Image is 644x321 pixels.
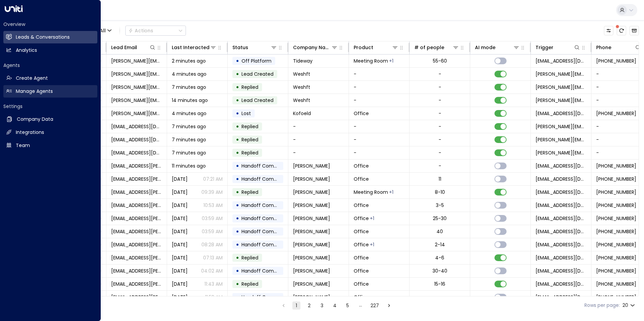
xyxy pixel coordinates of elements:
[354,215,369,222] span: Office
[236,265,239,277] div: •
[305,301,313,310] button: Go to page 2
[279,301,393,310] nav: pagination navigation
[172,163,206,169] span: 11 minutes ago
[596,241,636,248] span: +447517910044
[435,189,445,195] div: 8-10
[241,215,289,222] span: Handoff Completed
[349,68,410,80] td: -
[293,58,313,64] span: Tideway
[356,301,364,310] div: …
[536,123,586,130] span: Jonny.Horne@workspace.co.uk
[288,146,349,159] td: -
[536,163,586,169] span: hit-reply@valvespace.com
[111,228,162,235] span: RO@compton.london
[241,149,258,156] span: Replied
[349,94,410,107] td: -
[344,301,352,310] button: Go to page 5
[439,84,441,91] div: -
[596,110,636,117] span: +447740084265
[201,241,223,248] p: 08:28 AM
[172,110,206,117] span: 4 minutes ago
[536,254,586,261] span: hit-reply@valvespace.com
[236,134,239,145] div: •
[369,301,380,310] button: Go to page 227
[349,146,410,159] td: -
[205,294,223,300] p: 11:53 AM
[354,189,388,195] span: Meeting Room
[536,43,553,51] div: Trigger
[236,160,239,172] div: •
[241,176,289,182] span: Handoff Completed
[111,58,162,64] span: veronica.payne@tideway.london
[16,142,30,149] h2: Team
[596,294,636,300] span: +447517910044
[3,21,97,28] h2: Overview
[232,43,277,51] div: Status
[241,241,289,248] span: Handoff Completed
[432,267,447,274] div: 30-40
[236,81,239,93] div: •
[236,239,239,250] div: •
[3,139,97,152] a: Team
[111,189,162,195] span: RO@compton.london
[354,176,369,182] span: Office
[389,189,393,195] div: Office
[292,301,300,310] button: page 1
[622,300,636,310] div: 20
[293,176,330,182] span: Compton
[596,189,636,195] span: +447517910044
[293,97,310,104] span: Weshft
[111,136,162,143] span: info@annamoller.co.uk
[202,228,223,235] p: 03:59 AM
[293,163,330,169] span: Compton
[172,189,188,195] span: Oct 10, 2025
[111,43,137,51] div: Lead Email
[203,176,223,182] p: 07:21 AM
[475,43,495,51] div: AI mode
[128,28,153,34] div: Actions
[3,103,97,110] h2: Settings
[596,281,636,287] span: +447517910044
[3,44,97,57] a: Analytics
[596,215,636,222] span: +447517910044
[293,189,330,195] span: Compton
[236,68,239,80] div: •
[100,28,106,33] span: All
[293,228,330,235] span: Compton
[414,43,444,51] div: # of people
[203,254,223,261] p: 07:13 AM
[596,176,636,182] span: +447517910044
[111,71,162,77] span: chloe.downes@weshft.co
[111,97,162,104] span: chloe.downes@weshft.co
[293,202,330,209] span: Compton
[536,149,586,156] span: Jonny.Horne@workspace.co.uk
[172,84,206,91] span: 7 minutes ago
[236,278,239,290] div: •
[293,71,310,77] span: Weshft
[16,47,37,54] h2: Analytics
[437,228,443,235] div: 40
[241,254,258,261] span: Replied
[293,254,330,261] span: Compton
[241,163,289,169] span: Handoff Completed
[172,267,188,274] span: Sep 16, 2025
[111,43,156,51] div: Lead Email
[236,95,239,106] div: •
[111,241,162,248] span: RO@compton.london
[204,281,223,287] p: 11:43 AM
[241,267,289,274] span: Handoff Completed
[241,281,258,287] span: Replied
[439,97,441,104] div: -
[3,62,97,69] h2: Agents
[354,110,369,117] span: Office
[435,254,444,261] div: 4-6
[172,123,206,130] span: 7 minutes ago
[433,215,447,222] div: 25-30
[111,123,162,130] span: stephenm@tpgint.com
[436,202,444,209] div: 3-5
[288,120,349,133] td: -
[111,163,162,169] span: RO@compton.london
[584,302,620,309] label: Rows per page:
[293,43,338,51] div: Company Name
[439,71,441,77] div: -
